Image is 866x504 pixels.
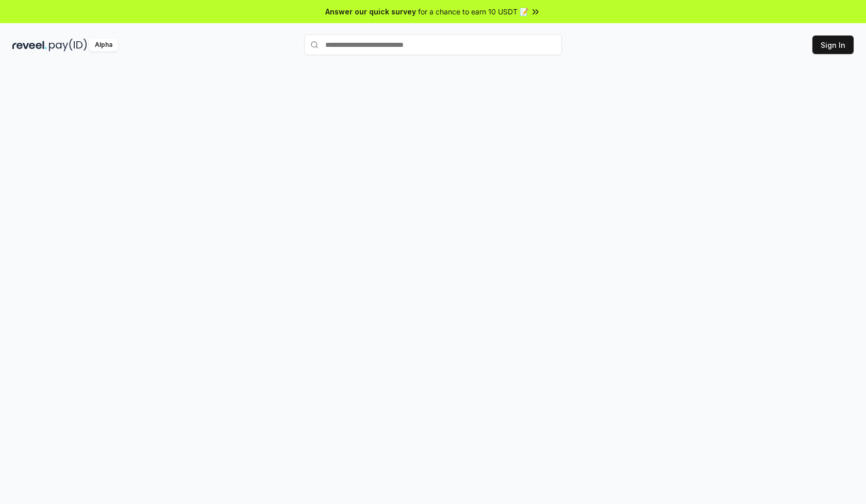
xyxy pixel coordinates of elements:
[12,39,47,51] img: reveel_dark
[89,39,118,51] div: Alpha
[812,36,854,54] button: Sign In
[325,6,416,17] span: Answer our quick survey
[49,39,87,51] img: pay_id
[418,6,528,17] span: for a chance to earn 10 USDT 📝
